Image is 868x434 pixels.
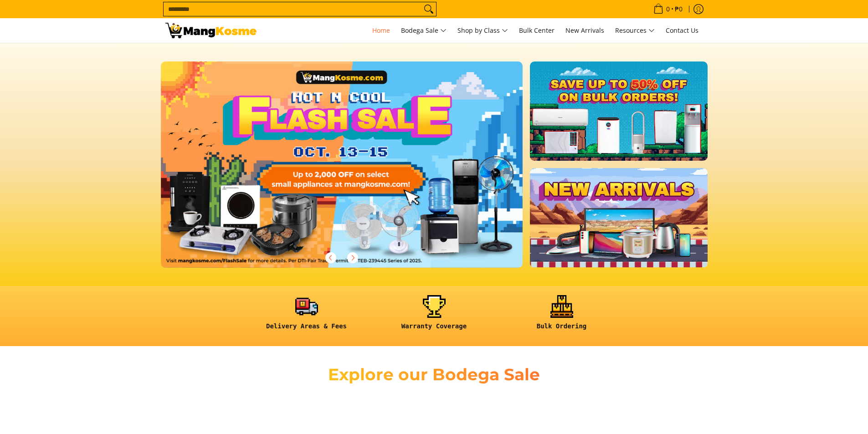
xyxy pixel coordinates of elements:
[396,18,451,43] a: Bodega Sale
[161,61,552,282] a: More
[302,364,566,385] h2: Explore our Bodega Sale
[453,18,513,43] a: Shop by Class
[368,18,395,43] a: Home
[611,18,659,43] a: Resources
[401,25,447,36] span: Bodega Sale
[615,25,655,36] span: Resources
[247,295,366,337] a: <h6><strong>Delivery Areas & Fees</strong></h6>
[561,18,609,43] a: New Arrivals
[266,18,703,43] nav: Main Menu
[375,295,493,337] a: <h6><strong>Warranty Coverage</strong></h6>
[457,25,508,36] span: Shop by Class
[514,18,559,43] a: Bulk Center
[503,295,621,337] a: <h6><strong>Bulk Ordering</strong></h6>
[343,248,363,268] button: Next
[372,26,390,35] span: Home
[165,23,257,38] img: Mang Kosme: Your Home Appliances Warehouse Sale Partner!
[565,26,604,35] span: New Arrivals
[321,248,341,268] button: Previous
[421,2,436,16] button: Search
[665,6,671,12] span: 0
[519,26,555,35] span: Bulk Center
[651,4,685,14] span: •
[661,18,703,43] a: Contact Us
[666,26,699,35] span: Contact Us
[673,6,684,12] span: ₱0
